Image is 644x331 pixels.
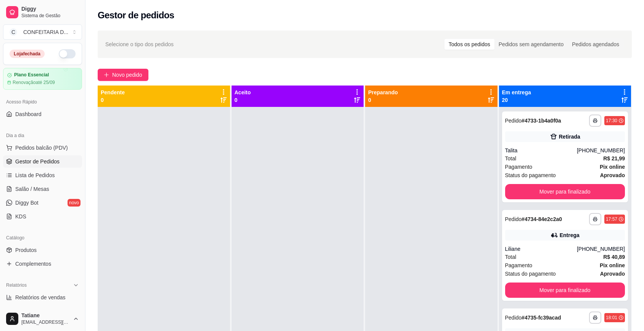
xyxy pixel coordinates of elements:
[59,49,76,58] button: Alterar Status
[98,9,174,21] h2: Gestor de pedidos
[15,199,39,207] span: Diggy Bot
[603,155,625,161] strong: R$ 21,99
[3,24,82,40] button: Select a team
[505,171,556,179] span: Status do pagamento
[10,50,45,58] div: Loja fechada
[3,258,82,270] a: Complementos
[6,282,27,288] span: Relatórios
[13,79,55,86] article: Renovação até 25/09
[600,164,625,170] strong: Pix online
[522,118,561,124] strong: # 4733-1b4a0f0a
[505,253,517,261] span: Total
[3,210,82,223] a: KDS
[3,108,82,120] a: Dashboard
[21,319,70,325] span: [EMAIL_ADDRESS][DOMAIN_NAME]
[15,158,60,165] span: Gestor de Pedidos
[14,72,49,78] article: Plano Essencial
[15,110,42,118] span: Dashboard
[606,118,617,124] div: 17:30
[15,171,55,179] span: Lista de Pedidos
[505,216,522,222] span: Pedido
[3,310,82,328] button: Tatiane[EMAIL_ADDRESS][DOMAIN_NAME]
[559,133,580,140] div: Retirada
[505,163,533,171] span: Pagamento
[568,39,623,50] div: Pedidos agendados
[505,147,577,154] div: Talita
[505,245,577,253] div: Liliane
[600,271,625,277] strong: aprovado
[505,154,517,163] span: Total
[560,231,580,239] div: Entrega
[600,262,625,268] strong: Pix online
[3,305,82,317] a: Relatório de clientes
[21,312,70,319] span: Tatiane
[3,197,82,209] a: Diggy Botnovo
[15,213,26,220] span: KDS
[104,72,109,78] span: plus
[368,96,398,104] p: 0
[505,118,522,124] span: Pedido
[235,89,251,96] p: Aceito
[15,294,66,301] span: Relatórios de vendas
[502,89,531,96] p: Em entrega
[3,3,82,21] a: DiggySistema de Gestão
[577,147,625,154] div: [PHONE_NUMBER]
[15,144,68,152] span: Pedidos balcão (PDV)
[235,96,251,104] p: 0
[505,270,556,278] span: Status do pagamento
[3,68,82,90] a: Plano EssencialRenovaçãoaté 25/09
[3,232,82,244] div: Catálogo
[3,142,82,154] button: Pedidos balcão (PDV)
[606,315,617,321] div: 18:01
[23,28,68,36] div: CONFEITARIA D ...
[15,246,37,254] span: Produtos
[21,13,79,19] span: Sistema de Gestão
[502,96,531,104] p: 20
[3,155,82,168] a: Gestor de Pedidos
[522,216,562,222] strong: # 4734-84e2c2a0
[3,96,82,108] div: Acesso Rápido
[15,185,49,193] span: Salão / Mesas
[522,315,561,321] strong: # 4735-fc39acad
[21,6,79,13] span: Diggy
[505,184,625,199] button: Mover para finalizado
[577,245,625,253] div: [PHONE_NUMBER]
[3,183,82,195] a: Salão / Mesas
[494,39,568,50] div: Pedidos sem agendamento
[600,172,625,178] strong: aprovado
[3,129,82,142] div: Dia a dia
[444,39,494,50] div: Todos os pedidos
[10,28,17,36] span: C
[603,254,625,260] strong: R$ 40,89
[3,244,82,256] a: Produtos
[3,169,82,181] a: Lista de Pedidos
[505,283,625,298] button: Mover para finalizado
[3,291,82,304] a: Relatórios de vendas
[98,69,148,81] button: Novo pedido
[505,315,522,321] span: Pedido
[112,71,142,79] span: Novo pedido
[368,89,398,96] p: Preparando
[105,40,174,48] span: Selecione o tipo dos pedidos
[101,89,125,96] p: Pendente
[15,260,51,268] span: Complementos
[505,261,533,270] span: Pagamento
[606,216,617,222] div: 17:57
[101,96,125,104] p: 0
